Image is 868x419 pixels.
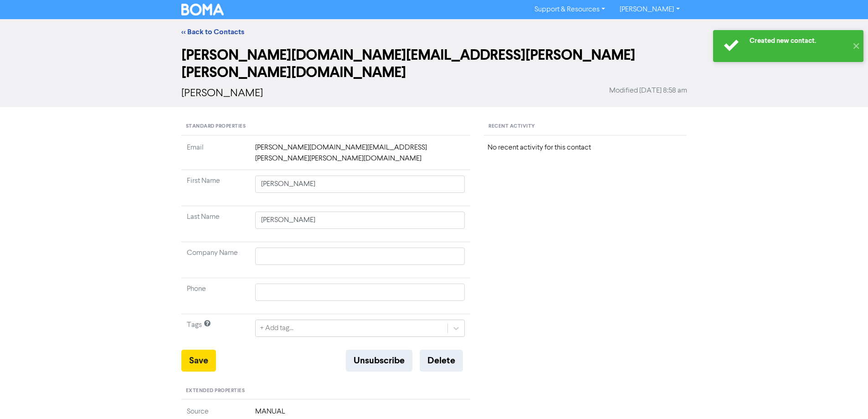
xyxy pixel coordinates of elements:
[181,47,687,82] h2: [PERSON_NAME][DOMAIN_NAME][EMAIL_ADDRESS][PERSON_NAME][PERSON_NAME][DOMAIN_NAME]
[612,2,687,17] a: [PERSON_NAME]
[181,4,224,16] img: BOMA Logo
[181,314,250,350] td: Tags
[346,350,412,372] button: Unsubscribe
[527,2,612,17] a: Support & Resources
[181,206,250,242] td: Last Name
[750,36,847,46] div: Created new contact.
[484,118,687,135] div: Recent Activity
[420,350,463,372] button: Delete
[181,242,250,278] td: Company Name
[181,88,263,99] span: [PERSON_NAME]
[181,350,216,372] button: Save
[822,375,868,419] iframe: Chat Widget
[181,170,250,206] td: First Name
[250,142,471,170] td: [PERSON_NAME][DOMAIN_NAME][EMAIL_ADDRESS][PERSON_NAME][PERSON_NAME][DOMAIN_NAME]
[260,323,293,334] div: + Add tag...
[488,142,683,153] div: No recent activity for this contact
[181,27,244,36] a: << Back to Contacts
[609,85,687,96] span: Modified [DATE] 8:58 am
[181,118,471,135] div: Standard Properties
[181,383,471,400] div: Extended Properties
[181,142,250,170] td: Email
[181,278,250,314] td: Phone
